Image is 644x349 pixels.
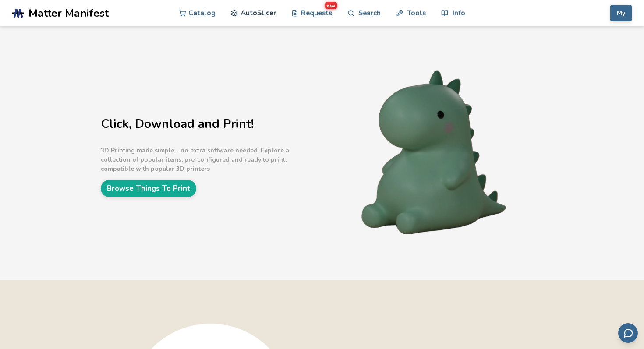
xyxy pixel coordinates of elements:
span: Matter Manifest [28,7,109,19]
a: Browse Things To Print [101,180,196,197]
span: new [325,2,337,9]
button: My [610,5,632,21]
p: 3D Printing made simple - no extra software needed. Explore a collection of popular items, pre-co... [101,146,320,173]
button: Send feedback via email [618,323,638,343]
h1: Click, Download and Print! [101,117,320,131]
